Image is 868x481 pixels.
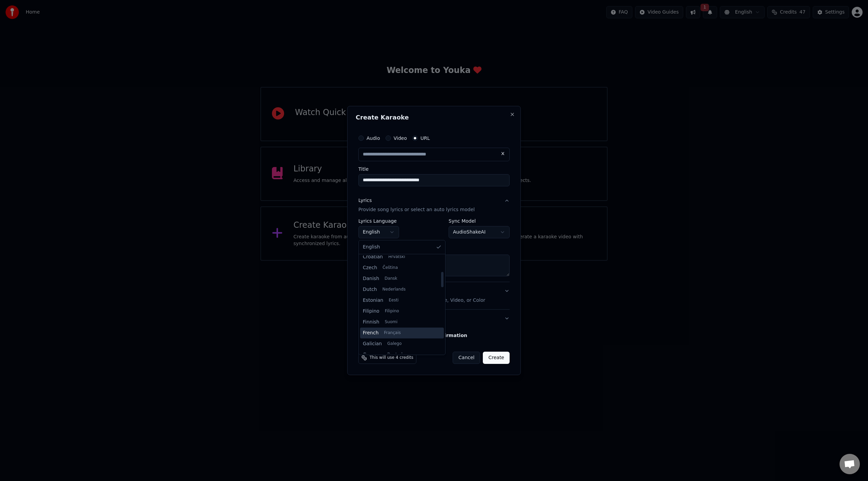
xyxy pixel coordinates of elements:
[363,351,382,358] span: German
[388,254,405,260] span: Hrvatski
[363,330,379,336] span: French
[363,264,377,271] span: Czech
[385,309,399,314] span: Filipino
[363,254,383,260] span: Croatian
[363,275,379,282] span: Danish
[363,244,380,251] span: English
[387,352,404,357] span: Deutsch
[389,298,398,303] span: Eesti
[385,319,398,325] span: Suomi
[384,276,397,281] span: Dansk
[363,297,383,304] span: Estonian
[363,340,382,347] span: Galician
[363,319,379,326] span: Finnish
[384,330,401,336] span: Français
[363,286,377,293] span: Dutch
[382,287,406,292] span: Nederlands
[387,341,401,347] span: Galego
[382,265,398,271] span: Čeština
[363,308,379,315] span: Filipino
